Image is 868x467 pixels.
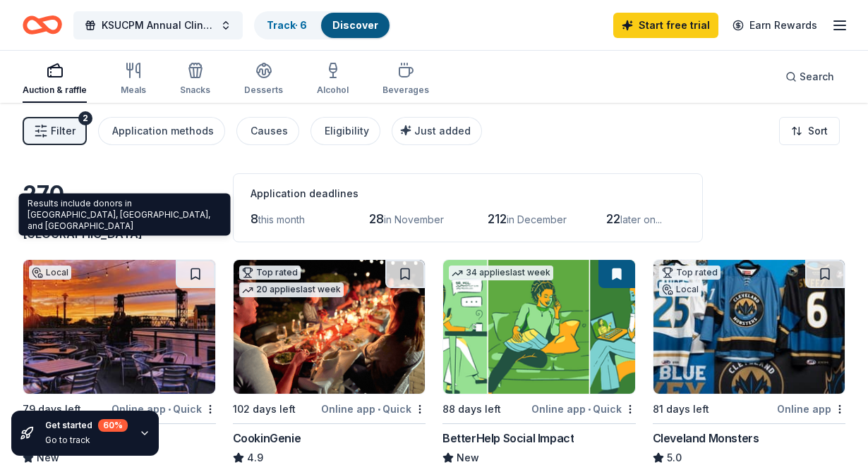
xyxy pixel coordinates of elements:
[613,13,718,38] a: Start free trial
[23,85,87,96] div: Auction & raffle
[442,430,574,447] div: BetterHelp Social Impact
[659,282,701,297] div: Local
[620,213,662,225] span: later on...
[239,282,344,297] div: 20 applies last week
[244,56,283,103] button: Desserts
[102,17,215,34] span: KSUCPM Annual Clinical Symposium
[98,419,128,432] div: 60 %
[488,211,507,226] span: 212
[23,8,62,42] a: Home
[779,117,840,145] button: Sort
[653,401,709,418] div: 81 days left
[667,449,682,466] span: 5.0
[653,260,845,394] img: Image for Cleveland Monsters
[443,260,635,394] img: Image for BetterHelp Social Impact
[392,117,482,145] button: Just added
[244,85,283,96] div: Desserts
[267,19,307,31] a: Track· 6
[121,85,146,96] div: Meals
[507,213,567,225] span: in December
[251,123,288,139] div: Causes
[321,400,426,418] div: Online app Quick
[332,19,378,31] a: Discover
[45,419,128,432] div: Get started
[774,63,845,91] button: Search
[23,180,216,208] div: 270
[659,266,721,280] div: Top rated
[378,404,380,415] span: •
[23,117,87,145] button: Filter2
[531,400,636,418] div: Online app Quick
[606,211,620,226] span: 22
[234,260,426,394] img: Image for CookinGenie
[251,185,685,202] div: Application deadlines
[414,125,471,137] span: Just added
[73,11,243,39] button: KSUCPM Annual Clinical Symposium
[112,123,214,139] div: Application methods
[78,111,92,125] div: 2
[653,430,759,447] div: Cleveland Monsters
[369,211,384,226] span: 28
[258,213,305,225] span: this month
[180,85,210,96] div: Snacks
[800,68,834,85] span: Search
[233,401,296,418] div: 102 days left
[19,194,231,236] div: Results include donors in [GEOGRAPHIC_DATA], [GEOGRAPHIC_DATA], and [GEOGRAPHIC_DATA]
[121,56,146,103] button: Meals
[311,117,380,145] button: Eligibility
[808,123,828,139] span: Sort
[51,123,76,139] span: Filter
[382,56,429,103] button: Beverages
[588,404,591,415] span: •
[180,56,210,103] button: Snacks
[724,13,826,38] a: Earn Rewards
[233,430,301,447] div: CookinGenie
[317,85,349,96] div: Alcohol
[254,11,391,39] button: Track· 6Discover
[251,211,258,226] span: 8
[247,449,263,466] span: 4.9
[23,56,87,103] button: Auction & raffle
[239,266,301,280] div: Top rated
[236,117,299,145] button: Causes
[29,266,71,280] div: Local
[325,123,369,139] div: Eligibility
[317,56,349,103] button: Alcohol
[449,266,553,280] div: 34 applies last week
[457,449,479,466] span: New
[45,435,128,446] div: Go to track
[23,260,215,394] img: Image for Music Box Supper Club
[382,85,429,96] div: Beverages
[442,401,501,418] div: 88 days left
[98,117,225,145] button: Application methods
[384,213,444,225] span: in November
[777,400,845,418] div: Online app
